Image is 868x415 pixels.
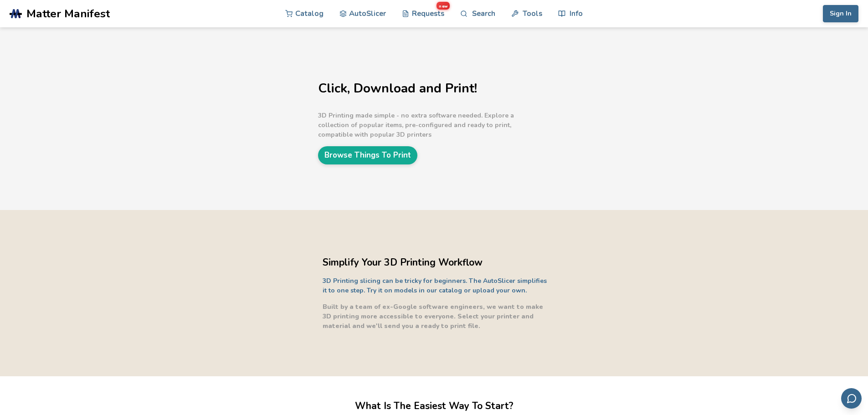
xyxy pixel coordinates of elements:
[823,5,858,22] button: Sign In
[26,7,110,20] span: Matter Manifest
[355,399,514,413] h2: What Is The Easiest Way To Start?
[841,388,862,409] button: Send feedback via email
[323,276,550,295] p: 3D Printing slicing can be tricky for beginners. The AutoSlicer simplifies it to one step. Try it...
[323,256,550,270] h2: Simplify Your 3D Printing Workflow
[318,82,546,96] h1: Click, Download and Print!
[437,2,450,10] span: new
[323,302,550,331] p: Built by a team of ex-Google software engineers, we want to make 3D printing more accessible to e...
[318,146,417,164] a: Browse Things To Print
[318,111,546,139] p: 3D Printing made simple - no extra software needed. Explore a collection of popular items, pre-co...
